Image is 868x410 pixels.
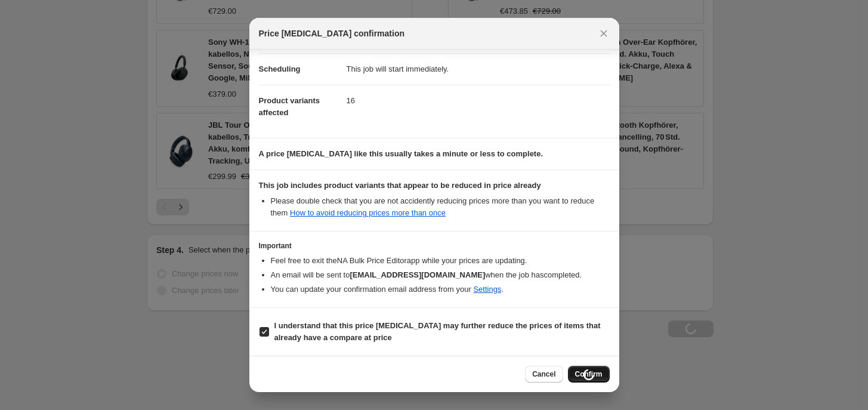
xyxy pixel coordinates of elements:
[347,53,610,85] dd: This job will start immediately.
[271,195,610,219] li: Please double check that you are not accidently reducing prices more than you want to reduce them
[259,241,610,251] h3: Important
[259,96,320,117] span: Product variants affected
[259,27,405,39] span: Price [MEDICAL_DATA] confirmation
[350,270,485,279] b: [EMAIL_ADDRESS][DOMAIN_NAME]
[259,149,543,158] b: A price [MEDICAL_DATA] like this usually takes a minute or less to complete.
[259,64,301,73] span: Scheduling
[274,321,601,342] b: I understand that this price [MEDICAL_DATA] may further reduce the prices of items that already h...
[259,181,541,190] b: This job includes product variants that appear to be reduced in price already
[595,25,612,42] button: Close
[290,208,446,217] a: How to avoid reducing prices more than once
[473,285,501,294] a: Settings
[347,85,610,116] dd: 16
[525,366,563,383] button: Cancel
[532,369,555,379] span: Cancel
[271,255,610,267] li: Feel free to exit the NA Bulk Price Editor app while your prices are updating.
[271,283,610,295] li: You can update your confirmation email address from your .
[271,269,610,281] li: An email will be sent to when the job has completed .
